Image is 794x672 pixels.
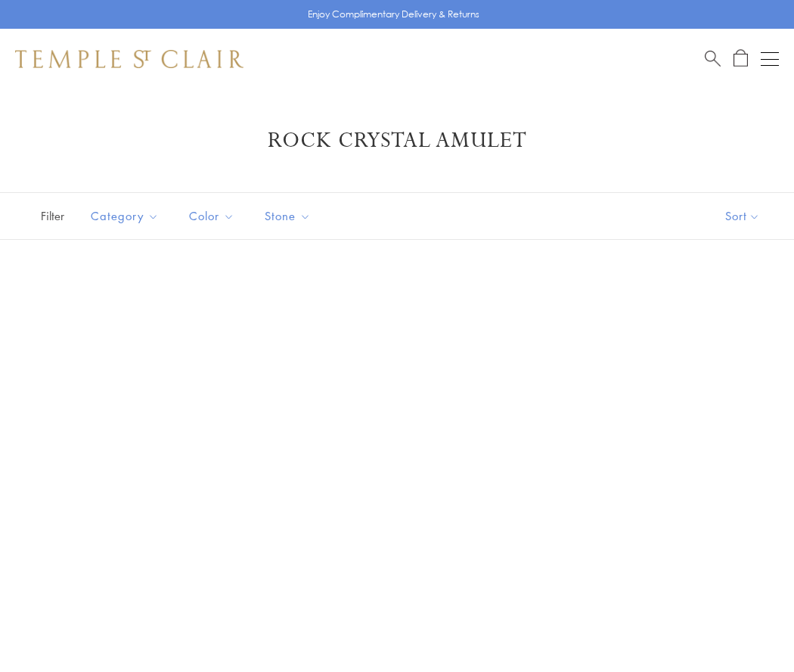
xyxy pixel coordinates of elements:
[79,199,170,233] button: Category
[181,207,246,226] span: Color
[38,127,756,154] h1: Rock Crystal Amulet
[734,49,748,68] a: Open Shopping Bag
[178,199,246,233] button: Color
[257,207,322,226] span: Stone
[83,207,170,226] span: Category
[308,7,479,22] p: Enjoy Complimentary Delivery & Returns
[761,50,779,68] button: Open navigation
[705,49,721,68] a: Search
[15,50,243,68] img: Temple St. Clair
[253,199,322,233] button: Stone
[691,193,794,239] button: Show sort by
